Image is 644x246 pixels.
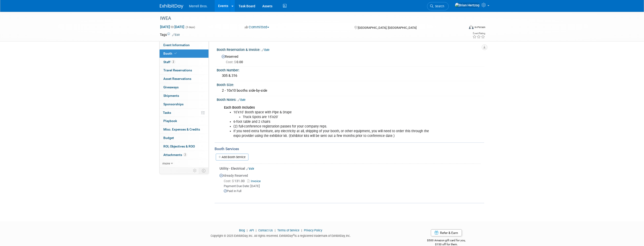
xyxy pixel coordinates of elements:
[224,106,255,110] b: Each Booth Includes
[163,144,195,148] span: ROI, Objectives & ROO
[220,166,481,171] div: Utility - Electrical
[158,14,458,23] div: IWEA
[160,134,208,142] a: Budget
[163,127,200,131] span: Misc. Expenses & Credits
[163,94,179,98] span: Shipments
[233,124,430,129] li: (2) full-conference registration passes for your company reps.
[226,60,245,64] span: 0.00
[160,151,208,159] a: Attachments2
[163,102,184,106] span: Sponsorships
[220,87,481,94] div: 2 - 10x10 booths side-by-side
[160,233,401,238] div: Copyright © 2025 ExhibitDay, Inc. All rights reserved. ExhibitDay is a registered trademark of Ex...
[160,92,208,100] a: Shipments
[293,234,295,236] sup: ®
[249,229,254,232] a: API
[162,161,170,165] span: more
[172,33,180,37] a: Edit
[247,179,263,183] a: Invoice
[163,60,175,64] span: Staff
[163,119,177,123] span: Playbook
[224,189,481,193] div: Paid in Full
[262,48,269,52] a: Edit
[160,117,208,125] a: Playbook
[172,60,175,64] span: 2
[199,168,209,174] td: Toggle Event Tabs
[215,146,484,152] div: Booth Services
[437,25,485,32] div: Event Format
[216,154,248,160] a: Add Booth Service
[160,49,208,58] a: Booth
[255,229,258,232] span: |
[160,83,208,91] a: Giveaways
[474,25,485,29] div: In-Person
[300,229,303,232] span: |
[160,66,208,74] a: Travel Reservations
[163,111,171,115] span: Tasks
[224,184,481,189] div: Payment Due Date: [DATE]
[163,52,178,55] span: Booth
[185,26,195,29] span: (3 days)
[163,153,187,157] span: Attachments
[174,52,177,55] i: Booth reservation complete
[277,229,299,232] a: Terms of Service
[427,2,449,10] a: Search
[189,4,208,8] span: Merrell Bros.
[455,3,480,8] img: Brian Hertzog
[238,98,245,102] a: Edit
[163,43,190,47] span: Event Information
[217,67,484,73] div: Booth Number:
[239,229,245,232] a: Blog
[160,41,208,49] a: Event Information
[469,25,474,29] img: Format-Inperson.png
[163,68,192,72] span: Travel Reservations
[160,100,208,108] a: Sponsorships
[220,171,481,197] div: Already Reserved
[304,229,322,232] a: Privacy Policy
[246,229,249,232] span: |
[233,119,430,124] li: 6-foot table and 2 chairs
[431,229,462,236] a: Refer & Earn
[170,25,174,29] span: to
[217,96,484,102] div: Booth Notes:
[246,167,254,170] a: Edit
[217,46,484,52] div: Booth Reservation & Invoice:
[160,25,185,29] span: [DATE] [DATE]
[233,129,430,138] li: If you need extra furniture, any electricity at all, shipping of your booth, or other equipment, ...
[160,125,208,134] a: Misc. Expenses & Credits
[220,53,481,64] div: Reserved
[243,25,271,30] button: Committed
[472,32,485,35] div: Event Rating
[433,4,444,8] span: Search
[160,75,208,83] a: Asset Reservations
[163,136,174,140] span: Budget
[183,153,187,156] span: 2
[358,26,416,29] span: [GEOGRAPHIC_DATA], [GEOGRAPHIC_DATA]
[220,72,481,79] div: 305 & 316
[191,168,199,174] td: Personalize Event Tab Strip
[163,85,179,89] span: Giveaways
[217,81,484,87] div: Booth Size:
[226,60,236,64] span: Cost: $
[233,110,430,119] li: 10’x10′ Booth space with Pipe & Drape
[243,115,430,119] li: Truck Spots are 15’x20′
[160,58,208,66] a: Staff2
[160,32,180,37] td: Tags
[160,109,208,117] a: Tasks
[224,179,234,183] span: Cost: $
[224,179,247,183] span: 131.00
[274,229,277,232] span: |
[163,77,191,81] span: Asset Reservations
[160,4,183,9] img: ExhibitDay
[258,229,273,232] a: Contact Us
[160,142,208,151] a: ROI, Objectives & ROO
[160,159,208,168] a: more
